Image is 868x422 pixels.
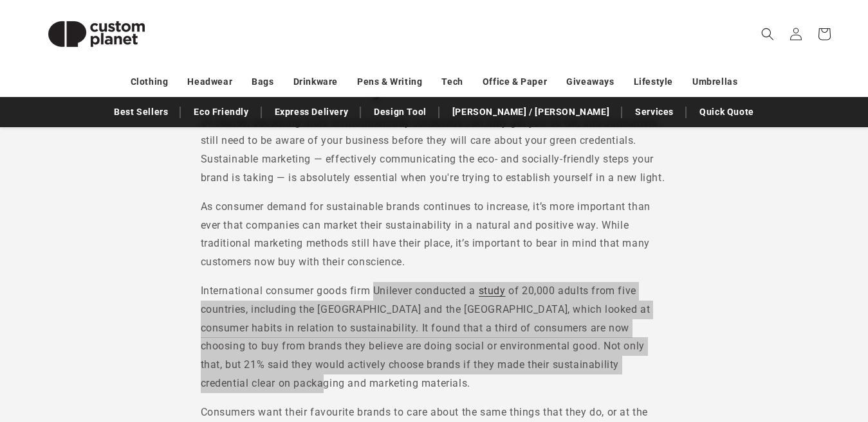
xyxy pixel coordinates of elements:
[483,71,547,93] a: Office & Paper
[32,5,161,63] img: Custom Planet
[268,101,355,123] a: Express Delivery
[187,101,255,123] a: Eco Friendly
[367,101,433,123] a: Design Tool
[131,71,169,93] a: Clothing
[753,20,782,48] summary: Search
[252,71,273,93] a: Bags
[201,114,668,188] p: Of course, becoming more environmentally conscious can only get you so far, and consumers still n...
[201,282,668,393] p: International consumer goods firm Unilever conducted a of 20,000 adults from five countries, incl...
[293,71,338,93] a: Drinkware
[201,198,668,272] p: As consumer demand for sustainable brands continues to increase, it’s more important than ever th...
[566,71,614,93] a: Giveaways
[357,71,422,93] a: Pens & Writing
[479,285,506,297] a: study
[634,71,673,93] a: Lifestyle
[107,101,174,123] a: Best Sellers
[187,71,232,93] a: Headwear
[653,283,868,422] iframe: Chat Widget
[441,71,463,93] a: Tech
[693,101,761,123] a: Quick Quote
[446,101,616,123] a: [PERSON_NAME] / [PERSON_NAME]
[692,71,737,93] a: Umbrellas
[629,101,680,123] a: Services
